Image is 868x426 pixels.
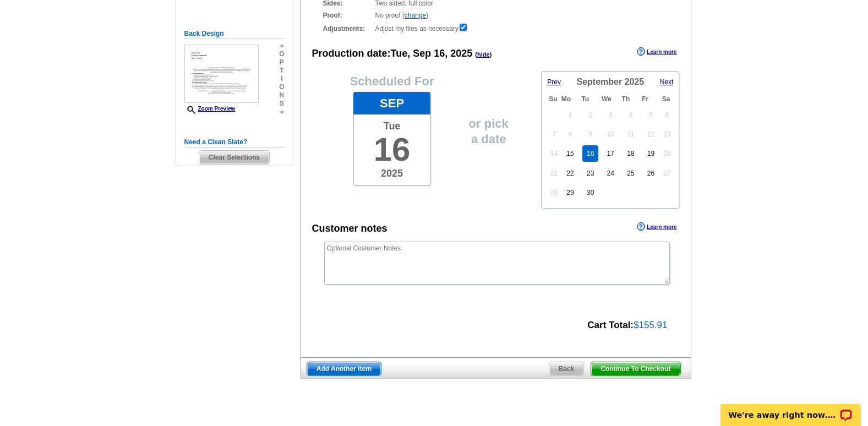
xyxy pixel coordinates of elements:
[547,77,572,87] a: Prev
[279,58,284,67] span: p
[184,29,285,39] h5: Back Design
[637,47,676,56] a: Learn more
[405,12,426,19] a: change
[279,91,284,100] span: n
[307,362,381,376] a: Add Another Item
[576,77,622,86] span: September
[648,77,674,87] a: Next
[323,77,461,86] p: Scheduled For
[323,24,372,34] strong: Adjustments:
[279,67,284,75] span: t
[623,145,638,162] a: 18
[353,92,430,114] div: Sep
[643,145,659,162] a: 19
[663,150,670,157] span: 20
[582,145,598,162] a: 16
[184,106,236,112] a: Zoom Preview
[461,111,516,152] span: or pick a date
[477,51,490,58] a: hide
[547,78,561,86] span: Prev
[625,77,645,86] span: 2025
[561,95,571,103] span: Monday
[663,170,670,177] span: 27
[582,165,598,182] a: 23
[642,95,648,103] span: Friday
[649,111,653,119] span: 5
[550,150,558,157] span: 14
[663,130,670,138] span: 13
[279,83,284,91] span: o
[279,108,284,116] span: »
[587,320,634,330] strong: Cart Total:
[588,111,592,119] span: 2
[665,111,669,119] span: 6
[634,320,667,330] span: $155.91
[660,78,674,86] span: Next
[562,145,578,162] a: 15
[622,95,630,103] span: Thursday
[582,184,598,201] a: 30
[603,145,619,162] a: 17
[562,184,578,201] a: 29
[450,48,472,59] span: 2025
[550,189,558,196] span: 28
[434,48,447,59] span: 16,
[623,165,638,182] a: 25
[279,100,284,108] span: s
[354,132,430,167] span: 16
[581,95,589,103] span: Tuesday
[307,362,381,375] span: Add Another Item
[549,362,584,375] span: Back
[312,46,492,61] div: Production date:
[279,75,284,83] span: i
[637,222,676,231] a: Learn more
[279,50,284,58] span: o
[643,165,659,182] a: 26
[323,10,372,20] strong: Proof:
[647,130,654,138] span: 12
[413,48,431,59] span: Sep
[603,165,619,182] a: 24
[279,42,284,50] span: »
[552,130,556,138] span: 7
[627,130,634,138] span: 11
[549,95,557,103] span: Sunday
[475,51,492,58] span: ( )
[569,130,572,138] span: 8
[549,362,585,376] a: Back
[323,10,669,20] div: No proof ( )
[550,170,558,177] span: 21
[662,95,670,103] span: Saturday
[629,111,633,119] span: 4
[199,151,269,164] span: Clear Selections
[354,167,430,185] span: 2025
[591,362,680,375] span: Continue To Checkout
[607,130,614,138] span: 10
[323,23,669,34] div: Adjust my files as necessary
[312,221,387,236] div: Customer notes
[713,391,868,426] iframe: LiveChat chat widget
[184,137,285,148] h5: Need a Clean Slate?
[562,165,578,182] a: 22
[184,45,259,103] img: small-thumb.jpg
[602,95,612,103] span: Wednesday
[609,111,613,119] span: 3
[354,114,430,132] span: Tue
[391,48,411,59] span: Tue,
[588,130,592,138] span: 9
[569,111,572,119] span: 1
